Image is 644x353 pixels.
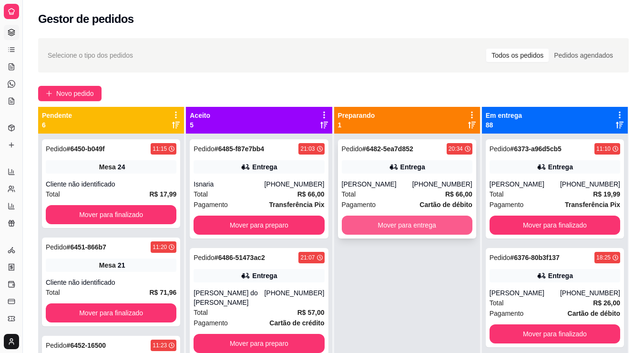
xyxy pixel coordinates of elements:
[194,216,324,235] button: Mover para preparo
[490,288,560,298] div: [PERSON_NAME]
[194,318,228,328] span: Pagamento
[400,162,425,172] div: Entrega
[297,309,325,316] strong: R$ 57,00
[510,145,561,153] strong: # 6373-a96d5cb5
[190,111,210,120] p: Aceito
[300,254,315,261] div: 21:07
[560,288,620,298] div: [PHONE_NUMBER]
[490,254,511,261] span: Pedido
[149,190,176,198] strong: R$ 17,99
[38,86,102,101] button: Novo pedido
[510,254,560,261] strong: # 6376-80b3f137
[42,111,72,120] p: Pendente
[342,216,472,235] button: Mover para entrega
[269,319,324,327] strong: Cartão de crédito
[490,298,504,308] span: Total
[194,189,208,199] span: Total
[548,162,573,172] div: Entrega
[42,120,72,130] p: 6
[153,145,167,153] div: 11:15
[419,201,472,208] strong: Cartão de débito
[67,145,105,153] strong: # 6450-b049f
[264,288,324,307] div: [PHONE_NUMBER]
[46,90,52,97] span: plus
[194,334,324,353] button: Mover para preparo
[194,307,208,318] span: Total
[46,189,60,199] span: Total
[194,145,215,153] span: Pedido
[568,310,620,317] strong: Cartão de débito
[596,145,611,153] div: 11:10
[449,145,463,153] div: 20:34
[342,145,363,153] span: Pedido
[194,199,228,210] span: Pagamento
[486,111,522,120] p: Em entrega
[342,189,356,199] span: Total
[264,179,324,189] div: [PHONE_NUMBER]
[194,254,215,261] span: Pedido
[593,299,620,307] strong: R$ 26,00
[46,179,176,189] div: Cliente não identificado
[490,145,511,153] span: Pedido
[486,120,522,130] p: 88
[56,88,94,99] span: Novo pedido
[99,260,116,270] span: Mesa
[67,243,106,251] strong: # 6451-866b7
[48,50,133,61] span: Selecione o tipo dos pedidos
[252,162,277,172] div: Entrega
[67,342,106,349] strong: # 6452-16500
[153,342,167,349] div: 11:23
[490,179,560,189] div: [PERSON_NAME]
[490,308,524,319] span: Pagamento
[490,216,620,235] button: Mover para finalizado
[46,205,176,224] button: Mover para finalizado
[412,179,472,189] div: [PHONE_NUMBER]
[46,303,176,322] button: Mover para finalizado
[486,49,549,62] div: Todos os pedidos
[149,289,176,296] strong: R$ 71,96
[490,189,504,199] span: Total
[445,190,472,198] strong: R$ 66,00
[338,120,375,130] p: 1
[153,243,167,251] div: 11:20
[362,145,413,153] strong: # 6482-5ea7d852
[194,179,264,189] div: Isnaria
[297,190,325,198] strong: R$ 66,00
[118,162,125,172] div: 24
[46,287,60,298] span: Total
[215,145,264,153] strong: # 6485-f87e7bb4
[252,271,277,280] div: Entrega
[99,162,116,172] span: Mesa
[46,145,67,153] span: Pedido
[338,111,375,120] p: Preparando
[560,179,620,189] div: [PHONE_NUMBER]
[549,49,618,62] div: Pedidos agendados
[342,179,412,189] div: [PERSON_NAME]
[596,254,611,261] div: 18:25
[118,260,125,270] div: 21
[46,243,67,251] span: Pedido
[490,324,620,343] button: Mover para finalizado
[269,201,325,208] strong: Transferência Pix
[565,201,620,208] strong: Transferência Pix
[194,288,264,307] div: [PERSON_NAME] do [PERSON_NAME]
[593,190,620,198] strong: R$ 19,99
[300,145,315,153] div: 21:03
[342,199,376,210] span: Pagamento
[215,254,265,261] strong: # 6486-51473ac2
[46,342,67,349] span: Pedido
[46,278,176,287] div: Cliente não identificado
[490,199,524,210] span: Pagamento
[548,271,573,280] div: Entrega
[190,120,210,130] p: 5
[38,11,134,27] h2: Gestor de pedidos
